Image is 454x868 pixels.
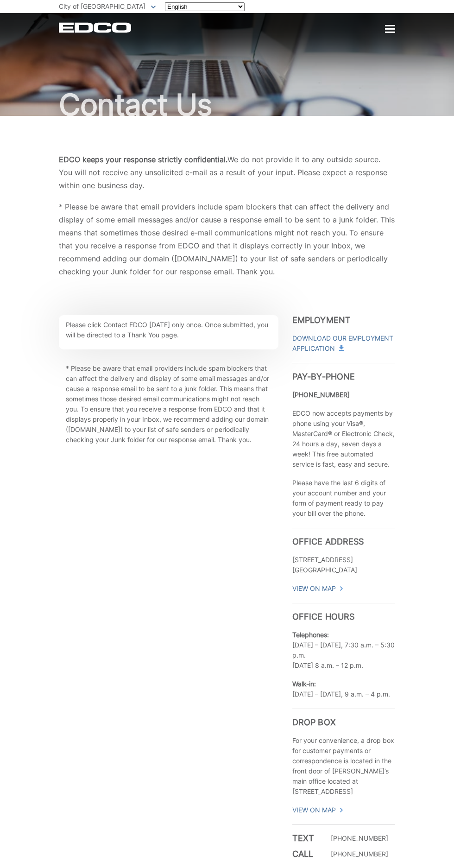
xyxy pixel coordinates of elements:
[292,408,395,469] p: EDCO now accepts payments by phone using your Visa®, MasterCard® or Electronic Check, 24 hours a ...
[59,22,132,33] a: EDCD logo. Return to the homepage.
[292,528,395,547] h3: Office Address
[292,849,320,859] h3: Call
[59,2,145,10] span: City of [GEOGRAPHIC_DATA]
[292,391,350,399] strong: [PHONE_NUMBER]
[292,603,395,622] h3: Office Hours
[292,555,395,575] p: [STREET_ADDRESS] [GEOGRAPHIC_DATA]
[66,320,271,340] p: Please click Contact EDCO [DATE] only once. Once submitted, you will be directed to a Thank You p...
[292,631,329,639] b: Telephones:
[59,155,227,164] b: EDCO keeps your response strictly confidential.
[292,833,320,843] h3: Text
[59,90,395,120] h1: Contact Us
[292,680,316,688] b: Walk-in:
[292,478,395,519] p: Please have the last 6 digits of your account number and your form of payment ready to pay your b...
[292,333,395,354] a: Download Our Employment Application
[292,735,395,797] p: For your convenience, a drop box for customer payments or correspondence is located in the front ...
[59,200,395,278] p: * Please be aware that email providers include spam blockers that can affect the delivery and dis...
[292,805,344,815] a: View On Map
[66,363,271,445] p: * Please be aware that email providers include spam blockers that can affect the delivery and dis...
[331,833,388,843] p: [PHONE_NUMBER]
[292,709,395,728] h3: Drop Box
[292,363,395,382] h3: Pay-by-Phone
[292,315,395,325] h3: Employment
[292,630,395,671] p: [DATE] – [DATE], 7:30 a.m. – 5:30 p.m. [DATE] 8 a.m. – 12 p.m.
[59,153,395,192] p: We do not provide it to any outside source. You will not receive any unsolicited e-mail as a resu...
[292,679,395,699] p: [DATE] – [DATE], 9 a.m. – 4 p.m.
[165,2,245,11] select: Select a language
[292,583,344,594] a: View On Map
[331,849,388,859] p: [PHONE_NUMBER]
